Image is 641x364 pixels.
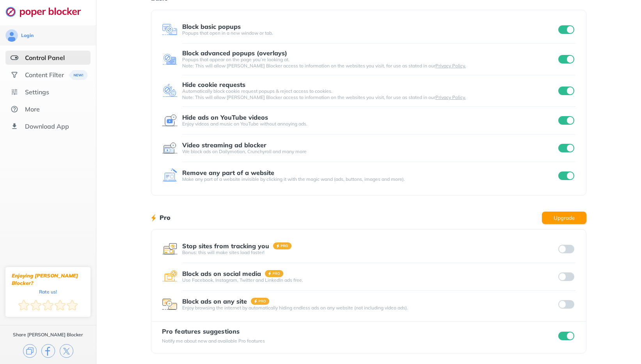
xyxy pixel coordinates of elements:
div: Notify me about new and available Pro features [162,338,265,344]
div: Enjoy browsing the internet by automatically hiding endless ads on any website (not including vid... [182,305,557,311]
div: Make any part of a website invisible by clicking it with the magic wand (ads, buttons, images and... [182,176,557,182]
img: copy.svg [23,344,37,358]
a: Privacy Policy. [435,63,466,69]
div: Popups that open in a new window or tab. [182,30,557,36]
img: feature icon [162,51,178,67]
img: about.svg [11,105,18,113]
img: lighting bolt [151,213,156,223]
img: facebook.svg [41,344,55,358]
img: pro-badge.svg [273,242,292,249]
div: Share [PERSON_NAME] Blocker [13,332,83,338]
div: Control Panel [25,54,65,62]
div: Remove any part of a website [182,169,274,176]
div: Bonus: this will make sites load faster! [182,249,557,256]
div: Video streaming ad blocker [182,141,266,148]
img: x.svg [60,344,73,358]
img: social.svg [11,71,18,79]
div: Enjoying [PERSON_NAME] Blocker? [12,272,84,287]
div: Automatically block cookie request popups & reject access to cookies. Note: This will allow [PERS... [182,88,557,101]
img: download-app.svg [11,122,18,130]
img: feature icon [162,83,178,99]
div: Hide cookie requests [182,81,245,88]
img: avatar.svg [5,29,18,42]
div: Hide ads on YouTube videos [182,114,268,121]
img: feature icon [162,140,178,156]
div: Stop sites from tracking you [182,242,269,249]
img: pro-badge.svg [265,270,284,277]
div: Block advanced popups (overlays) [182,49,287,57]
div: Content Filter [25,71,64,79]
button: Upgrade [542,212,586,224]
img: logo-webpage.svg [5,6,89,17]
div: Popups that appear on the page you’re looking at. Note: This will allow [PERSON_NAME] Blocker acc... [182,57,557,69]
div: Block ads on any site [182,298,247,305]
img: feature icon [162,168,178,184]
div: Rate us! [39,290,57,293]
img: settings.svg [11,88,18,96]
div: Settings [25,88,49,96]
a: Privacy Policy. [435,94,466,100]
img: pro-badge.svg [251,298,270,305]
div: Block ads on social media [182,270,261,277]
img: feature icon [162,241,178,257]
div: Use Facebook, Instagram, Twitter and LinkedIn ads free. [182,277,557,283]
img: feature icon [162,297,178,312]
div: We block ads on Dailymotion, Crunchyroll and many more [182,148,557,155]
h1: Pro [160,212,170,223]
img: feature icon [162,22,178,37]
div: Block basic popups [182,23,241,30]
img: features-selected.svg [11,54,18,62]
img: feature icon [162,113,178,128]
img: menuBanner.svg [69,70,88,80]
img: feature icon [162,269,178,284]
div: Enjoy videos and music on YouTube without annoying ads. [182,121,557,127]
div: Login [21,32,34,39]
div: More [25,105,40,113]
div: Pro features suggestions [162,328,265,335]
div: Download App [25,122,69,130]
